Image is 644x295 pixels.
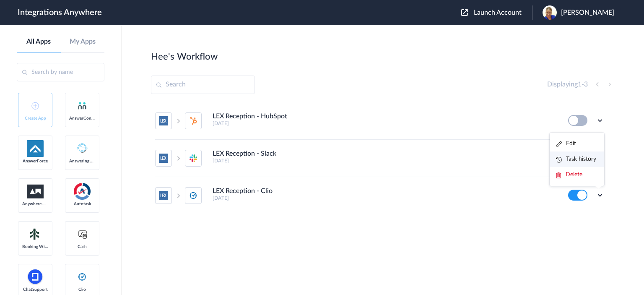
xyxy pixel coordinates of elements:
[474,9,522,16] span: Launch Account
[151,76,255,94] input: Search
[17,63,104,81] input: Search by name
[27,140,44,157] img: af-app-logo.svg
[584,81,588,88] span: 3
[213,112,287,120] h4: LEX Reception - HubSpot
[27,227,44,242] img: Setmore_Logo.svg
[547,81,588,89] h4: Displaying -
[18,8,102,18] h1: Integrations Anywhere
[543,5,557,20] img: 75429.jpg
[74,140,91,157] img: Answering_service.png
[27,185,44,198] img: aww.png
[22,116,48,121] span: Create App
[561,9,614,17] span: [PERSON_NAME]
[213,150,276,158] h4: LEX Reception - Slack
[69,244,95,249] span: Cash
[213,195,557,201] h5: [DATE]
[77,229,88,239] img: cash-logo.svg
[69,159,95,164] span: Answering Service
[213,187,273,195] h4: LEX Reception - Clio
[77,272,87,282] img: clio-logo.svg
[151,51,218,62] h2: Hee's Workflow
[578,81,582,88] span: 1
[213,120,557,126] h5: [DATE]
[22,201,48,206] span: Anywhere Works
[22,287,48,292] span: ChatSupport
[461,9,468,16] img: launch-acct-icon.svg
[77,101,87,111] img: answerconnect-logo.svg
[22,244,48,249] span: Booking Widget
[69,201,95,206] span: Autotask
[22,159,48,164] span: AnswerForce
[31,102,39,110] img: add-icon.svg
[566,172,582,178] span: Delete
[213,158,557,164] h5: [DATE]
[69,287,95,292] span: Clio
[69,116,95,121] span: AnswerConnect
[61,38,105,46] a: My Apps
[74,183,91,200] img: autotask.png
[17,38,61,46] a: All Apps
[27,269,44,285] img: chatsupport-icon.svg
[461,9,532,17] button: Launch Account
[556,141,576,146] a: Edit
[556,156,596,162] a: Task history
